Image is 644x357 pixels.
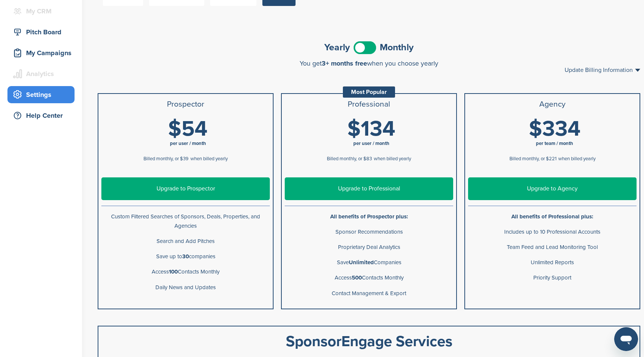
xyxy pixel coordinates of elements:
[168,116,208,142] span: $54
[468,177,637,200] a: Upgrade to Agency
[509,156,556,162] span: Billed monthly, or $221
[11,88,75,101] div: Settings
[327,156,372,162] span: Billed monthly, or $83
[7,44,75,61] a: My Campaigns
[349,259,374,266] b: Unlimited
[101,100,270,109] h3: Prospector
[468,243,637,252] p: Team Feed and Lead Monitoring Tool
[468,227,637,237] p: Includes up to 10 Professional Accounts
[11,109,75,122] div: Help Center
[182,253,189,260] b: 30
[101,267,270,277] p: Access Contacts Monthly
[101,177,270,200] a: Upgrade to Prospector
[374,156,411,162] span: when billed yearly
[285,289,453,298] p: Contact Management & Export
[529,116,581,142] span: $334
[343,86,395,98] div: Most Popular
[7,86,75,103] a: Settings
[330,213,408,220] b: All benefits of Prospector plus:
[143,156,189,162] span: Billed monthly, or $39
[106,334,632,349] div: SponsorEngage Services
[511,213,593,220] b: All benefits of Professional plus:
[353,140,389,146] span: per user / month
[285,243,453,252] p: Proprietary Deal Analytics
[7,3,75,20] a: My CRM
[11,67,75,80] div: Analytics
[11,46,75,60] div: My Campaigns
[101,252,270,261] p: Save up to companies
[468,100,637,109] h3: Agency
[285,273,453,282] p: Access Contacts Monthly
[468,258,637,267] p: Unlimited Reports
[347,116,395,142] span: $134
[7,65,75,82] a: Analytics
[7,107,75,124] a: Help Center
[380,43,414,52] span: Monthly
[170,140,206,146] span: per user / month
[11,4,75,18] div: My CRM
[565,67,640,73] a: Update Billing Information
[468,273,637,282] p: Priority Support
[614,327,638,351] iframe: Button to launch messaging window
[7,23,75,41] a: Pitch Board
[324,43,350,52] span: Yearly
[285,100,453,109] h3: Professional
[536,140,573,146] span: per team / month
[101,212,270,231] p: Custom Filtered Searches of Sponsors, Deals, Properties, and Agencies
[190,156,228,162] span: when billed yearly
[322,59,367,67] span: 3+ months free
[285,258,453,267] p: Save Companies
[285,227,453,237] p: Sponsor Recommendations
[98,60,640,67] div: You get when you choose yearly
[101,237,270,246] p: Search and Add Pitches
[101,283,270,292] p: Daily News and Updates
[558,156,596,162] span: when billed yearly
[285,177,453,200] a: Upgrade to Professional
[352,274,362,281] b: 500
[11,25,75,39] div: Pitch Board
[169,268,178,275] b: 100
